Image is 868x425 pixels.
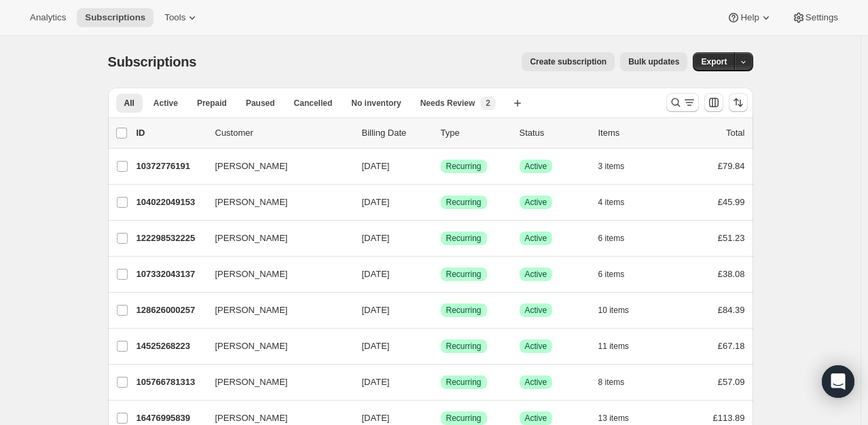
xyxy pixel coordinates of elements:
[598,233,625,244] span: 6 items
[598,305,629,316] span: 10 items
[246,98,275,109] span: Paused
[729,93,748,112] button: Sort the results
[525,305,547,316] span: Active
[598,265,640,284] button: 6 items
[124,98,134,109] span: All
[137,157,745,176] div: 10372776191[PERSON_NAME][DATE]SuccessRecurringSuccessActive3 items£79.84
[446,305,482,316] span: Recurring
[525,341,547,352] span: Active
[520,126,587,140] p: Status
[446,341,482,352] span: Recurring
[215,411,288,425] span: [PERSON_NAME]
[598,197,625,208] span: 4 items
[446,413,482,424] span: Recurring
[525,161,547,172] span: Active
[362,341,390,351] span: [DATE]
[718,233,745,243] span: £51.23
[137,193,745,212] div: 104022049153[PERSON_NAME][DATE]SuccessRecurringSuccessActive4 items£45.99
[740,12,759,23] span: Help
[666,93,699,112] button: Search and filter results
[726,126,744,140] p: Total
[598,301,644,320] button: 10 items
[362,305,390,315] span: [DATE]
[598,229,640,248] button: 6 items
[351,98,401,109] span: No inventory
[598,161,625,172] span: 3 items
[525,269,547,280] span: Active
[153,98,178,109] span: Active
[718,197,745,207] span: £45.99
[207,263,343,285] button: [PERSON_NAME]
[598,126,666,140] div: Items
[137,232,204,245] p: 122298532225
[420,98,475,109] span: Needs Review
[215,267,288,281] span: [PERSON_NAME]
[701,56,727,67] span: Export
[362,269,390,279] span: [DATE]
[137,303,204,317] p: 128626000257
[137,373,745,392] div: 105766781313[PERSON_NAME][DATE]SuccessRecurringSuccessActive8 items£57.09
[207,371,343,393] button: [PERSON_NAME]
[137,126,204,140] p: ID
[446,377,482,388] span: Recurring
[598,269,625,280] span: 6 items
[713,413,745,423] span: £113.89
[164,12,185,23] span: Tools
[137,265,745,284] div: 107332043137[PERSON_NAME][DATE]SuccessRecurringSuccessActive6 items£38.08
[441,126,509,140] div: Type
[207,299,343,321] button: [PERSON_NAME]
[446,161,482,172] span: Recurring
[822,365,854,398] div: Open Intercom Messenger
[137,339,204,353] p: 14525268223
[598,413,629,424] span: 13 items
[137,267,204,281] p: 107332043137
[30,12,66,23] span: Analytics
[718,269,745,279] span: £38.08
[446,197,482,208] span: Recurring
[215,339,288,353] span: [PERSON_NAME]
[197,98,227,109] span: Prepaid
[598,337,644,356] button: 11 items
[784,8,846,27] button: Settings
[718,161,745,171] span: £79.84
[718,341,745,351] span: £67.18
[22,8,74,27] button: Analytics
[362,126,430,140] p: Billing Date
[137,337,745,356] div: 14525268223[PERSON_NAME][DATE]SuccessRecurringSuccessActive11 items£67.18
[137,196,204,209] p: 104022049153
[362,377,390,387] span: [DATE]
[137,126,745,140] div: IDCustomerBilling DateTypeStatusItemsTotal
[215,375,288,389] span: [PERSON_NAME]
[85,12,145,23] span: Subscriptions
[137,301,745,320] div: 128626000257[PERSON_NAME][DATE]SuccessRecurringSuccessActive10 items£84.39
[525,377,547,388] span: Active
[362,233,390,243] span: [DATE]
[486,98,490,109] span: 2
[598,373,640,392] button: 8 items
[628,56,679,67] span: Bulk updates
[215,196,288,209] span: [PERSON_NAME]
[598,193,640,212] button: 4 items
[719,8,780,27] button: Help
[207,335,343,357] button: [PERSON_NAME]
[620,52,687,71] button: Bulk updates
[718,305,745,315] span: £84.39
[215,232,288,245] span: [PERSON_NAME]
[806,12,838,23] span: Settings
[598,157,640,176] button: 3 items
[294,98,333,109] span: Cancelled
[108,54,197,69] span: Subscriptions
[525,413,547,424] span: Active
[215,160,288,173] span: [PERSON_NAME]
[362,413,390,423] span: [DATE]
[718,377,745,387] span: £57.09
[156,8,207,27] button: Tools
[522,52,615,71] button: Create subscription
[207,191,343,213] button: [PERSON_NAME]
[362,197,390,207] span: [DATE]
[215,126,351,140] p: Customer
[507,94,528,113] button: Create new view
[77,8,153,27] button: Subscriptions
[693,52,735,71] button: Export
[530,56,607,67] span: Create subscription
